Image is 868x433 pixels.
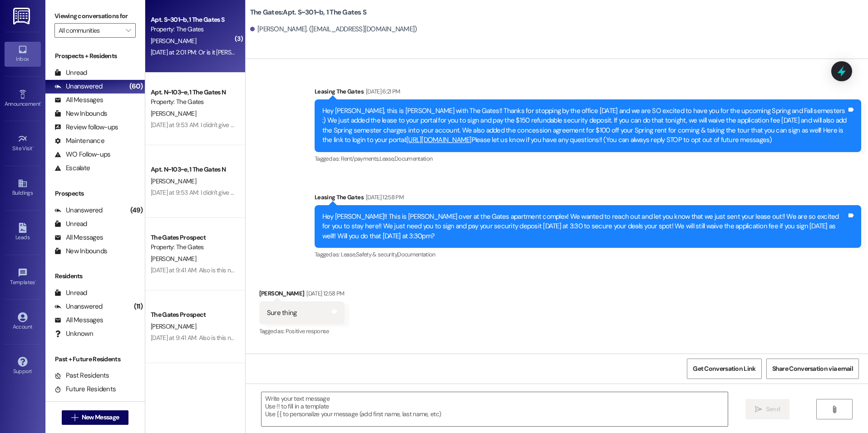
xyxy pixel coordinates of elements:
[259,325,345,338] div: Tagged as:
[766,359,859,379] button: Share Conversation via email
[54,68,87,78] div: Unread
[315,87,861,99] div: Leasing The Gates
[151,121,417,129] div: [DATE] at 9:53 AM: I didn't give an address so I can come pick it up! I'm here in [GEOGRAPHIC_DAT...
[151,97,235,107] div: Property: The Gates
[54,123,118,132] div: Review follow-ups
[151,88,235,97] div: Apt. N~103~e, 1 The Gates N
[322,106,847,145] div: Hey [PERSON_NAME], this is [PERSON_NAME] with The Gates!! Thanks for stopping by the office [DATE...
[54,219,87,229] div: Unread
[151,25,235,34] div: Property: The Gates
[766,404,780,414] span: Send
[304,289,344,298] div: [DATE] 12:58 PM
[151,165,235,174] div: Apt. N~103~e, 1 The Gates N
[54,163,90,173] div: Escalate
[693,364,755,374] span: Get Conversation Link
[33,144,34,150] span: •
[40,99,42,106] span: •
[127,79,145,93] div: (60)
[364,87,400,96] div: [DATE] 6:21 PM
[45,271,145,281] div: Residents
[54,9,136,23] label: Viewing conversations for
[259,289,345,301] div: [PERSON_NAME]
[772,364,853,374] span: Share Conversation via email
[151,266,417,274] div: [DATE] at 9:41 AM: Also is this now a monthly fee because unthought we paid for the entire semester?
[831,406,838,413] i: 
[54,233,103,242] div: All Messages
[5,131,41,156] a: Site Visit •
[62,410,129,425] button: New Message
[71,414,78,421] i: 
[82,413,119,422] span: New Message
[35,278,36,284] span: •
[397,251,435,258] span: Documentation
[322,212,847,241] div: Hey [PERSON_NAME]!! This is [PERSON_NAME] over at the Gates apartment complex! We wanted to reach...
[395,155,433,162] span: Documentation
[151,109,196,118] span: [PERSON_NAME]
[687,359,761,379] button: Get Conversation Link
[151,233,235,242] div: The Gates Prospect
[151,177,196,185] span: [PERSON_NAME]
[267,308,297,318] div: Sure thing
[151,15,235,25] div: Apt. S~301~b, 1 The Gates S
[54,371,109,380] div: Past Residents
[54,329,93,339] div: Unknown
[341,155,380,162] span: Rent/payments ,
[59,23,121,38] input: All communities
[151,48,321,56] div: [DATE] at 2:01 PM: Or is it [PERSON_NAME] and [PERSON_NAME]
[54,206,103,215] div: Unanswered
[54,95,103,105] div: All Messages
[755,406,762,413] i: 
[5,42,41,66] a: Inbox
[341,251,356,258] span: Lease ,
[315,248,861,261] div: Tagged as:
[356,251,397,258] span: Safety & security ,
[151,37,196,45] span: [PERSON_NAME]
[406,135,472,144] a: [URL][DOMAIN_NAME]
[151,334,417,342] div: [DATE] at 9:41 AM: Also is this now a monthly fee because unthought we paid for the entire semester?
[151,255,196,263] span: [PERSON_NAME]
[132,300,145,314] div: (11)
[126,27,131,34] i: 
[128,203,145,217] div: (49)
[151,322,196,330] span: [PERSON_NAME]
[54,150,110,159] div: WO Follow-ups
[151,310,235,320] div: The Gates Prospect
[745,399,789,419] button: Send
[380,155,395,162] span: Lease ,
[45,189,145,198] div: Prospects
[13,8,32,25] img: ResiDesk Logo
[151,188,417,197] div: [DATE] at 9:53 AM: I didn't give an address so I can come pick it up! I'm here in [GEOGRAPHIC_DAT...
[54,384,116,394] div: Future Residents
[54,82,103,91] div: Unanswered
[286,327,329,335] span: Positive response
[5,176,41,200] a: Buildings
[54,246,107,256] div: New Inbounds
[54,315,103,325] div: All Messages
[45,51,145,61] div: Prospects + Residents
[5,220,41,245] a: Leads
[5,310,41,334] a: Account
[54,136,104,146] div: Maintenance
[5,265,41,290] a: Templates •
[364,192,404,202] div: [DATE] 12:58 PM
[315,152,861,165] div: Tagged as:
[54,288,87,298] div: Unread
[151,242,235,252] div: Property: The Gates
[250,25,417,34] div: [PERSON_NAME]. ([EMAIL_ADDRESS][DOMAIN_NAME])
[5,354,41,379] a: Support
[45,354,145,364] div: Past + Future Residents
[250,8,366,17] b: The Gates: Apt. S~301~b, 1 The Gates S
[54,302,103,311] div: Unanswered
[315,192,861,205] div: Leasing The Gates
[54,109,107,118] div: New Inbounds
